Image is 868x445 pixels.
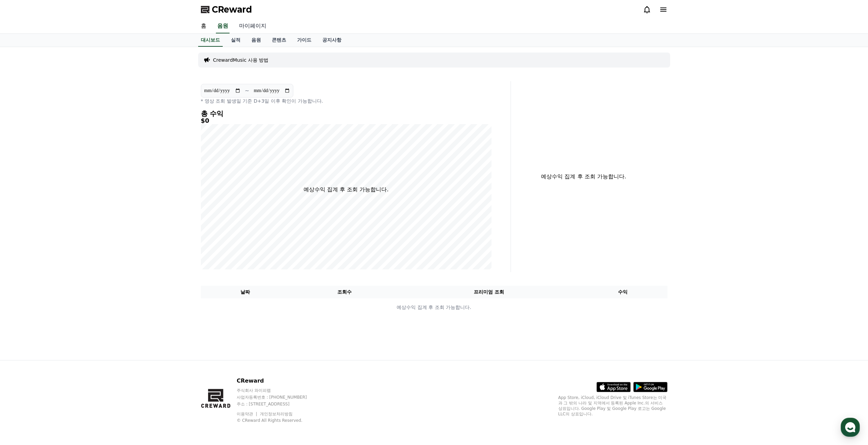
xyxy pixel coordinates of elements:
a: 대시보드 [198,34,223,47]
a: 실적 [225,34,246,47]
p: 주소 : [STREET_ADDRESS] [237,401,320,407]
a: 음원 [246,34,266,47]
th: 날짜 [201,286,290,298]
a: 개인정보처리방침 [260,412,293,416]
p: ~ [245,87,249,95]
h4: 총 수익 [201,110,491,117]
a: 홈 [2,216,45,233]
a: 홈 [195,19,212,33]
h5: $0 [201,117,491,124]
a: 이용약관 [237,412,258,416]
th: 수익 [578,286,667,298]
a: 설정 [88,216,131,233]
p: CReward [237,377,320,385]
th: 조회수 [290,286,399,298]
p: 예상수익 집계 후 조회 가능합니다. [516,173,651,181]
a: CReward [201,4,252,15]
span: 대화 [62,227,71,232]
a: 마이페이지 [234,19,272,33]
span: CReward [212,4,252,15]
a: 콘텐츠 [266,34,292,47]
p: 예상수익 집계 후 조회 가능합니다. [201,304,667,311]
span: 홈 [21,226,26,232]
a: 공지사항 [317,34,347,47]
span: 설정 [105,226,114,232]
a: 가이드 [292,34,317,47]
p: * 영상 조회 발생일 기준 D+3일 이후 확인이 가능합니다. [201,98,491,104]
th: 프리미엄 조회 [399,286,578,298]
p: © CReward All Rights Reserved. [237,418,320,423]
a: 음원 [216,19,230,33]
p: 주식회사 와이피랩 [237,388,320,393]
p: App Store, iCloud, iCloud Drive 및 iTunes Store는 미국과 그 밖의 나라 및 지역에서 등록된 Apple Inc.의 서비스 상표입니다. Goo... [558,395,667,417]
p: 예상수익 집계 후 조회 가능합니다. [304,186,388,194]
a: 대화 [45,216,88,233]
p: 사업자등록번호 : [PHONE_NUMBER] [237,395,320,400]
a: CrewardMusic 사용 방법 [213,57,269,63]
